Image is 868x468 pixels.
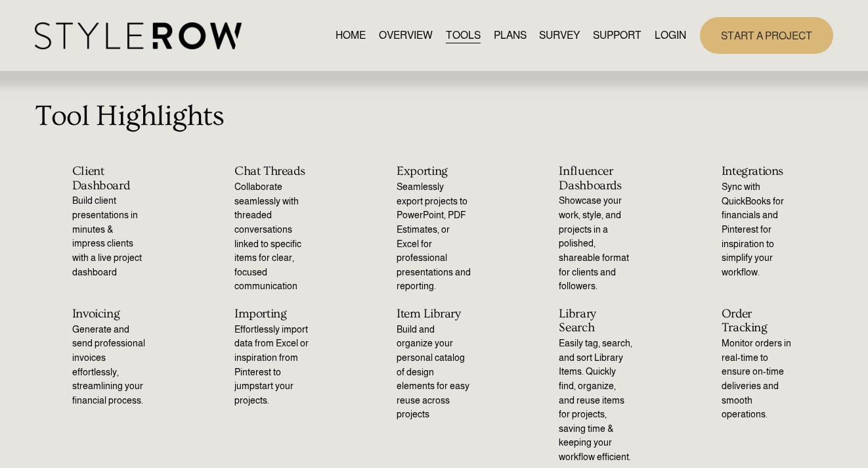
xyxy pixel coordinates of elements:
[397,180,471,294] p: Seamlessly export projects to PowerPoint, PDF Estimates, or Excel for professional presentations ...
[539,27,580,45] a: SURVEY
[722,337,796,422] p: Monitor orders in real-time to ensure on-time deliveries and smooth operations.
[559,164,634,193] h2: Influencer Dashboards
[234,180,309,294] p: Collaborate seamlessly with threaded conversations linked to specific items for clear, focused co...
[559,307,634,335] h2: Library Search
[72,194,147,279] p: Build client presentations in minutes & impress clients with a live project dashboard
[722,307,796,335] h2: Order Tracking
[700,17,833,53] a: START A PROJECT
[397,307,471,321] h2: Item Library
[336,27,366,45] a: HOME
[72,164,147,193] h2: Client Dashboard
[397,323,471,422] p: Build and organize your personal catalog of design elements for easy reuse across projects
[559,337,634,465] p: Easily tag, search, and sort Library Items. Quickly find, organize, and reuse items for projects,...
[234,307,309,321] h2: Importing
[234,164,309,178] h2: Chat Threads
[397,164,471,178] h2: Exporting
[35,22,242,49] img: StyleRow
[722,180,796,279] p: Sync with QuickBooks for financials and Pinterest for inspiration to simplify your workflow.
[446,27,481,45] a: TOOLS
[72,323,147,408] p: Generate and send professional invoices effortlessly, streamlining your financial process.
[559,194,634,293] p: Showcase your work, style, and projects in a polished, shareable format for clients and followers.
[722,164,796,178] h2: Integrations
[494,27,527,45] a: PLANS
[72,307,147,321] h2: Invoicing
[35,95,833,139] p: Tool Highlights
[593,27,641,45] a: folder dropdown
[234,323,309,408] p: Effortlessly import data from Excel or inspiration from Pinterest to jumpstart your projects.
[379,27,433,45] a: OVERVIEW
[655,27,686,45] a: LOGIN
[593,28,641,43] span: SUPPORT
